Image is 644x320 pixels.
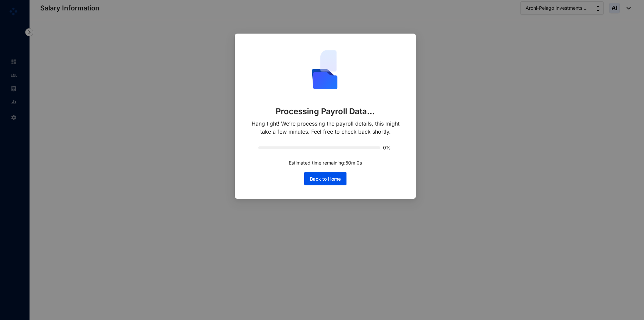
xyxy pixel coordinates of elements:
[383,145,392,150] span: 0%
[304,172,346,185] button: Back to Home
[289,159,362,167] p: Estimated time remaining: 50 m 0 s
[310,176,341,182] span: Back to Home
[276,106,375,117] p: Processing Payroll Data...
[248,120,402,136] p: Hang tight! We’re processing the payroll details, this might take a few minutes. Feel free to che...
